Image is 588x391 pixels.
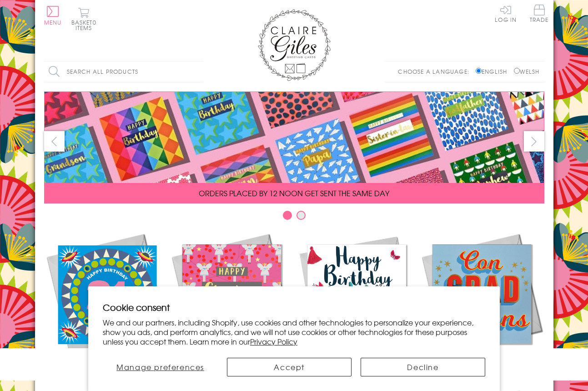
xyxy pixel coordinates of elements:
[476,68,482,74] input: English
[297,211,306,220] button: Carousel Page 2
[258,9,331,81] img: Claire Giles Greetings Cards
[103,318,485,346] p: We and our partners, including Shopify, use cookies and other technologies to personalize your ex...
[514,68,520,74] input: Welsh
[75,18,96,32] span: 0 items
[227,358,352,376] button: Accept
[44,18,62,26] span: Menu
[250,336,297,347] a: Privacy Policy
[294,231,419,374] a: Birthdays
[283,211,292,220] button: Carousel Page 1 (Current Slide)
[495,5,517,22] a: Log In
[524,131,544,152] button: next
[116,361,204,372] span: Manage preferences
[44,210,544,224] div: Carousel Pagination
[194,61,203,82] input: Search
[530,5,549,24] a: Trade
[199,188,389,198] span: ORDERS PLACED BY 12 NOON GET SENT THE SAME DAY
[361,358,485,376] button: Decline
[103,358,218,376] button: Manage preferences
[530,5,549,22] span: Trade
[44,61,203,82] input: Search all products
[71,7,96,30] button: Basket0 items
[169,231,294,374] a: Christmas
[419,231,544,374] a: Academic
[44,231,169,374] a: New Releases
[44,131,65,152] button: prev
[476,67,512,76] label: English
[514,67,540,76] label: Welsh
[44,6,62,25] button: Menu
[398,67,474,76] p: Choose a language:
[103,301,485,314] h2: Cookie consent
